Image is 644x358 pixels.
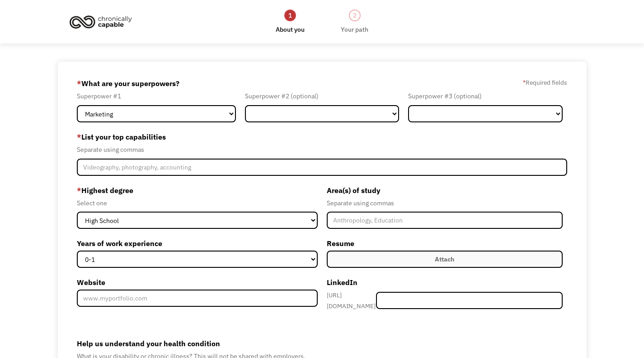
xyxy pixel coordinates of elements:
[341,24,368,35] div: Your path
[523,77,567,88] label: Required fields
[327,251,563,268] label: Attach
[341,9,368,35] a: 2Your path
[77,236,317,251] label: Years of work experience
[77,130,567,144] label: List your top capabilities
[245,91,399,102] div: Superpower #2 (optional)
[77,336,567,351] label: Help us understand your health condition
[276,24,305,35] div: About you
[327,275,563,290] label: LinkedIn
[77,290,317,307] input: www.myportfolio.com
[327,198,563,208] div: Separate using commas
[435,254,454,265] div: Attach
[408,91,562,102] div: Superpower #3 (optional)
[77,183,317,198] label: Highest degree
[327,183,563,198] label: Area(s) of study
[327,212,563,229] input: Anthropology, Education
[77,275,317,290] label: Website
[77,159,567,176] input: Videography, photography, accounting
[327,236,563,251] label: Resume
[77,144,567,155] div: Separate using commas
[67,12,135,32] img: Chronically Capable logo
[276,9,305,35] a: 1About you
[77,198,317,208] div: Select one
[327,290,376,311] div: [URL][DOMAIN_NAME]
[77,91,235,102] div: Superpower #1
[349,10,361,21] div: 2
[77,76,179,91] label: What are your superpowers?
[284,10,296,21] div: 1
